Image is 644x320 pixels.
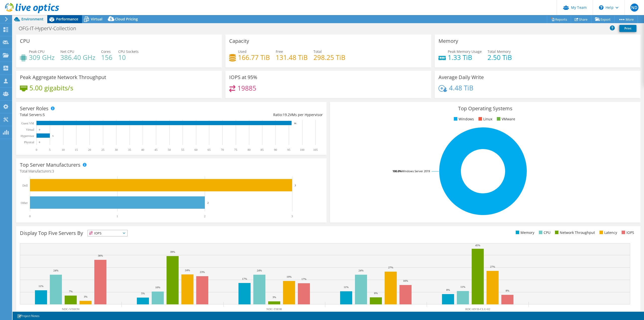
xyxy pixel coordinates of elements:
[313,49,322,54] span: Total
[185,269,190,272] text: 24%
[291,215,293,218] text: 3
[358,269,364,272] text: 24%
[141,292,145,295] text: 5%
[496,116,515,122] li: VMware
[115,148,118,152] text: 30
[16,26,84,31] h1: OFG-IT-HyperV-Collection
[21,122,34,125] text: Guest VM
[506,289,509,292] text: 8%
[538,230,550,235] li: CPU
[460,285,465,288] text: 11%
[388,266,393,269] text: 27%
[181,148,184,152] text: 55
[52,169,54,173] span: 3
[403,279,408,282] text: 16%
[221,148,224,152] text: 70
[39,128,40,131] text: 0
[276,49,283,54] span: Free
[446,288,450,291] text: 8%
[168,148,171,152] text: 50
[60,49,74,54] span: Net CPU
[43,112,45,117] span: 5
[266,307,282,311] text: NDC-THOR
[301,277,306,280] text: 17%
[101,55,112,60] h4: 156
[171,112,323,118] div: Ratio: VMs per Hypervisor
[69,290,73,293] text: 7%
[374,292,378,295] text: 6%
[294,122,297,125] text: 96
[154,148,157,152] text: 45
[20,106,49,111] h3: Server Roles
[402,169,430,173] tspan: Windows Server 2019
[238,49,247,54] span: Used
[261,148,264,152] text: 85
[53,269,58,272] text: 24%
[38,285,44,288] text: 11%
[118,55,139,60] h4: 10
[477,116,492,122] li: Linux
[29,85,73,91] h4: 5.00 gigabits/s
[20,75,106,80] h3: Peak Aggregate Network Throughput
[448,55,482,60] h4: 1.33 TiB
[20,38,30,44] h3: CPU
[313,148,318,152] text: 105
[88,148,91,152] text: 20
[276,55,308,60] h4: 131.48 TiB
[453,116,474,122] li: Windows
[295,184,296,187] text: 3
[29,215,31,218] text: 0
[116,215,118,218] text: 1
[194,148,197,152] text: 60
[591,15,615,23] a: Export
[514,230,534,235] li: Memory
[91,17,102,21] span: Virtual
[630,4,638,12] span: ND
[56,17,78,21] span: Performance
[128,148,131,152] text: 35
[300,148,304,152] text: 100
[334,106,637,111] h3: Top Operating Systems
[237,85,256,91] h4: 19885
[475,244,480,247] text: 45%
[49,148,51,152] text: 5
[229,75,257,80] h3: IOPS at 95%
[21,134,34,138] text: Hypervisor
[344,286,349,289] text: 11%
[26,128,34,131] text: Virtual
[238,55,270,60] h4: 166.77 TiB
[36,148,37,152] text: 0
[272,296,276,299] text: 3%
[257,269,262,272] text: 24%
[392,169,402,173] tspan: 100.0%
[60,55,95,60] h4: 386.40 GHz
[170,250,175,253] text: 39%
[24,140,34,144] text: Physical
[438,38,458,44] h3: Memory
[599,5,603,10] svg: \n
[614,15,638,23] a: More
[98,254,103,257] text: 36%
[488,49,511,54] span: Total Memory
[141,148,144,152] text: 40
[20,112,171,118] div: Total Servers:
[571,15,591,23] a: Share
[52,135,54,137] text: 5
[242,277,247,280] text: 17%
[75,148,78,152] text: 15
[313,55,345,60] h4: 298.25 TiB
[208,148,211,152] text: 65
[287,148,290,152] text: 95
[234,148,237,152] text: 75
[274,148,277,152] text: 90
[118,49,139,54] span: CPU Sockets
[207,201,209,204] text: 2
[29,49,45,54] span: Peak CPU
[449,85,473,91] h4: 4.48 TiB
[204,215,206,218] text: 2
[488,55,512,60] h4: 2.50 TiB
[101,148,104,152] text: 25
[200,270,205,273] text: 23%
[29,55,55,60] h4: 309 GHz
[21,201,28,205] text: Other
